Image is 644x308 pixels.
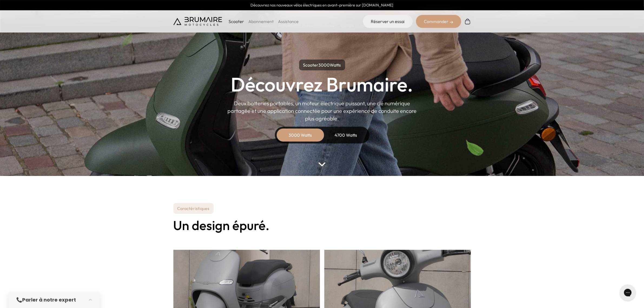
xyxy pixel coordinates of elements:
p: Caractéristiques [173,203,214,214]
p: Deux batteries portables, un moteur électrique puissant, une clé numérique partagée et une applic... [227,100,417,122]
div: Commander [416,15,461,28]
h2: Un design épuré. [173,218,471,232]
a: Réserver un essai [363,15,413,28]
p: Scooter Watts [299,60,345,70]
span: 3000 [319,62,330,68]
div: 4700 Watts [324,129,368,142]
h1: Découvrez Brumaire. [231,75,413,94]
img: arrow-bottom.png [318,162,325,166]
img: Panier [464,18,471,25]
a: Abonnement [248,19,274,24]
img: Brumaire Motocycles [173,17,222,26]
a: Assistance [278,19,299,24]
div: 3000 Watts [279,129,322,142]
p: Scooter [229,18,244,25]
img: right-arrow-2.png [450,21,453,24]
iframe: Gorgias live chat messenger [617,283,639,303]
